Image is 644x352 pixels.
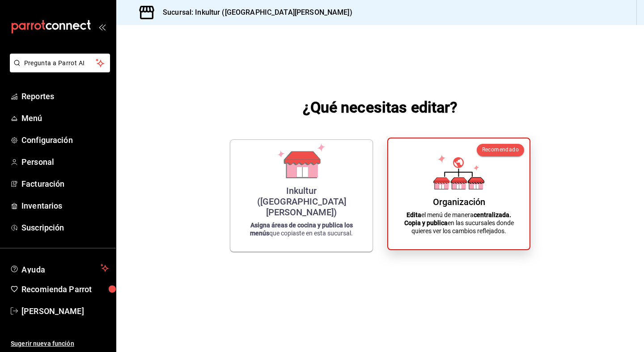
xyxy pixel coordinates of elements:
[482,147,519,153] span: Recomendado
[303,96,458,118] h1: ¿Qué necesitas editar?
[21,178,109,190] span: Facturación
[241,221,362,237] p: que copiaste en esta sucursal.
[21,112,109,124] span: Menú
[21,200,109,212] span: Inventarios
[21,283,109,295] span: Recomienda Parrot
[474,211,511,218] strong: centralizada.
[21,156,109,168] span: Personal
[21,222,109,234] span: Suscripción
[21,90,109,102] span: Reportes
[407,211,421,218] strong: Edita
[156,7,352,18] h3: Sucursal: Inkultur ([GEOGRAPHIC_DATA][PERSON_NAME])
[21,134,109,146] span: Configuración
[21,263,97,273] span: Ayuda
[24,59,96,68] span: Pregunta a Parrot AI
[98,23,106,30] button: open_drawer_menu
[399,211,519,235] p: el menú de manera en las sucursales donde quieres ver los cambios reflejados.
[250,222,353,237] strong: Asigna áreas de cocina y publica los menús
[433,197,485,207] div: Organización
[6,65,110,74] a: Pregunta a Parrot AI
[11,339,109,348] span: Sugerir nueva función
[10,54,110,72] button: Pregunta a Parrot AI
[241,185,362,218] div: Inkultur ([GEOGRAPHIC_DATA][PERSON_NAME])
[404,219,448,226] strong: Copia y publica
[21,305,109,317] span: [PERSON_NAME]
